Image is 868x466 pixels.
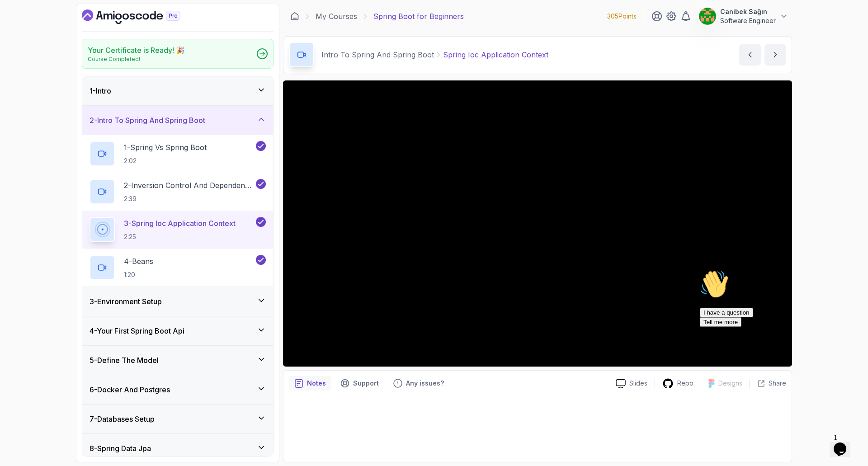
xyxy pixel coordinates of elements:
p: Spring Boot for Beginners [373,11,464,22]
p: Spring Ioc Application Context [443,49,548,60]
button: 7-Databases Setup [82,405,273,433]
button: notes button [289,376,331,391]
p: Repo [677,379,693,388]
img: user profile image [699,8,716,25]
button: I have a question [4,42,57,51]
p: 1 - Spring Vs Spring Boot [124,142,207,153]
span: Hi! How can we help? [4,27,90,34]
button: Support button [335,376,384,391]
p: Any issues? [406,379,444,388]
p: Support [353,379,379,388]
button: Tell me more [4,51,45,61]
p: Intro To Spring And Spring Boot [321,49,434,60]
button: 1-Spring Vs Spring Boot2:02 [90,141,266,166]
button: Feedback button [388,376,449,391]
button: 5-Define The Model [82,346,273,375]
h3: 5 - Define The Model [90,355,159,366]
a: Dashboard [82,9,201,24]
h3: 2 - Intro To Spring And Spring Boot [90,115,205,126]
button: previous content [739,44,761,66]
h3: 6 - Docker And Postgres [90,384,170,395]
button: 4-Beans1:20 [90,255,266,280]
p: Course Completed! [88,56,185,63]
button: 1-Intro [82,76,273,105]
button: 4-Your First Spring Boot Api [82,316,273,345]
h3: 4 - Your First Spring Boot Api [90,325,184,336]
button: 3-Environment Setup [82,287,273,316]
p: 2:25 [124,232,236,241]
a: My Courses [316,11,357,22]
button: 6-Docker And Postgres [82,375,273,404]
p: Notes [307,379,326,388]
p: 2 - Inversion Control And Dependency Injection [124,180,254,191]
button: next content [764,44,786,66]
a: Dashboard [290,12,299,21]
iframe: 3 - Spring IoC Application Context [283,80,792,367]
h3: 7 - Databases Setup [90,414,155,424]
h3: 3 - Environment Setup [90,296,162,307]
p: 4 - Beans [124,256,153,267]
button: user profile imageCanibek SağınSoftware Engineer [698,7,788,25]
iframe: chat widget [696,266,859,425]
div: 👋Hi! How can we help?I have a questionTell me more [4,4,166,61]
p: Canibek Sağın [720,7,776,16]
a: Your Certificate is Ready! 🎉Course Completed! [82,39,274,69]
p: Slides [629,379,647,388]
a: Slides [609,379,655,388]
p: 1:20 [124,270,153,279]
button: 2-Inversion Control And Dependency Injection2:39 [90,179,266,204]
p: 305 Points [607,12,637,21]
p: 3 - Spring Ioc Application Context [124,218,236,229]
p: 2:02 [124,156,207,165]
h3: 1 - Intro [90,85,111,96]
button: 8-Spring Data Jpa [82,434,273,463]
iframe: chat widget [830,430,859,457]
p: Software Engineer [720,16,776,25]
h2: Your Certificate is Ready! 🎉 [88,45,185,56]
h3: 8 - Spring Data Jpa [90,443,151,454]
a: Repo [655,378,701,389]
button: 3-Spring Ioc Application Context2:25 [90,217,266,242]
p: 2:39 [124,194,254,203]
button: 2-Intro To Spring And Spring Boot [82,106,273,135]
img: :wave: [4,4,33,33]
